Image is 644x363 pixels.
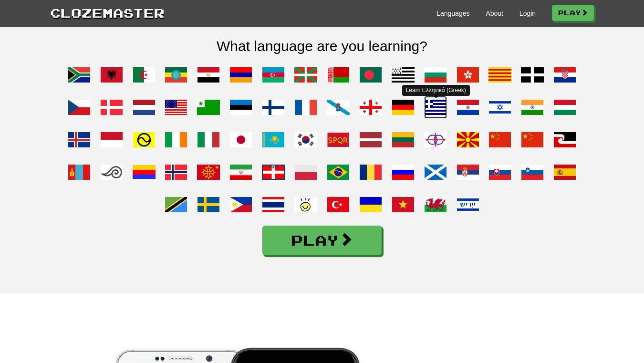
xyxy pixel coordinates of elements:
a: Clozemaster [50,4,165,21]
a: Play [262,226,382,255]
a: Play [552,5,594,21]
a: Login [519,9,536,18]
h2: What language are you learning? [50,38,594,54]
a: Languages [436,9,469,18]
div: Learn Ελληνικά (Greek) [402,85,470,96]
a: About [486,9,503,18]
